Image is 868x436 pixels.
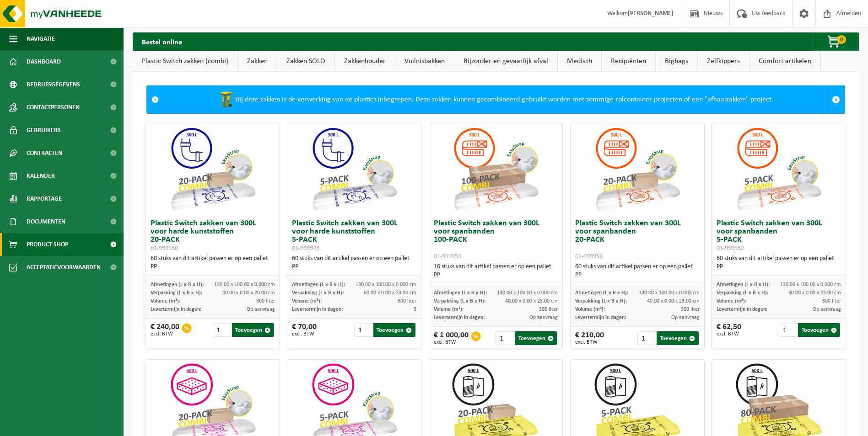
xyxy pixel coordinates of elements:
[434,307,464,312] span: Volume (m³):
[395,51,454,72] a: Vuilnisbakken
[167,123,259,215] img: 01-999950
[373,323,415,337] button: Toevoegen
[575,271,700,279] div: PP
[214,282,275,287] span: 130.00 x 100.00 x 0.000 cm
[151,307,201,312] span: Levertermijn in dagen:
[213,323,231,337] input: 1
[671,315,700,320] span: Op aanvraag
[779,323,797,337] input: 1
[628,10,674,17] strong: [PERSON_NAME]
[364,290,416,296] span: 60.00 x 0.00 x 23.00 cm
[780,282,841,287] span: 130.00 x 100.00 x 0.000 cm
[639,290,700,296] span: 130.00 x 100.00 x 0.000 cm
[238,51,277,72] a: Zakken
[837,35,846,44] span: 0
[434,340,469,345] span: excl. BTW
[798,323,840,337] button: Toevoegen
[354,323,372,337] input: 1
[450,123,541,215] img: 01-999954
[292,263,416,271] div: PP
[657,331,699,345] button: Toevoegen
[788,290,841,296] span: 40.00 x 0.00 x 23.00 cm
[151,245,178,252] span: 01-999950
[151,219,275,252] h3: Plastic Switch zakken van 300L voor harde kunststoffen 20-PACK
[398,298,416,304] span: 300 liter
[151,255,275,271] div: 60 stuks van dit artikel passen er op een pallet
[434,298,485,304] span: Verpakking (L x B x H):
[292,245,319,252] span: 01-999949
[151,323,179,337] div: € 240,00
[496,331,514,345] input: 1
[151,331,179,337] span: excl. BTW
[575,298,627,304] span: Verpakking (L x B x H):
[717,263,841,271] div: PP
[813,307,841,312] span: Op aanvraag
[812,32,858,51] button: 0
[575,315,626,320] span: Levertermijn in dagen:
[529,315,558,320] span: Op aanvraag
[335,51,395,72] a: Zakkenhouder
[292,298,322,304] span: Volume (m³):
[575,253,603,260] span: 01-999953
[558,51,601,72] a: Medisch
[292,331,317,337] span: excl. BTW
[505,298,558,304] span: 40.00 x 0.00 x 23.00 cm
[602,51,655,72] a: Recipiënten
[163,86,827,113] div: Bij deze zakken is de verwerking van de plastics inbegrepen. Deze zakken kunnen gecombineerd gebr...
[539,307,558,312] span: 300 liter
[647,298,700,304] span: 40.00 x 0.00 x 23.00 cm
[27,142,62,165] span: Contracten
[434,290,487,296] span: Afmetingen (L x B x H):
[575,307,605,312] span: Volume (m³):
[827,86,845,113] a: Sluit melding
[27,119,61,142] span: Gebruikers
[717,290,768,296] span: Verpakking (L x B x H):
[27,165,55,187] span: Kalender
[151,263,275,271] div: PP
[133,32,191,50] h2: Bestel online
[637,331,656,345] input: 1
[292,282,345,287] span: Afmetingen (L x B x H):
[217,90,235,109] img: WB-0240-HPE-GN-50.png
[717,307,767,312] span: Levertermijn in dagen:
[749,51,820,72] a: Comfort artikelen
[575,219,700,261] h3: Plastic Switch zakken van 300L voor spanbanden 20-PACK
[151,290,202,296] span: Verpakking (L x B x H):
[434,331,469,345] div: € 1 000,00
[27,256,101,279] span: Acceptatievoorwaarden
[151,298,180,304] span: Volume (m³):
[292,290,344,296] span: Verpakking (L x B x H):
[656,51,697,72] a: Bigbags
[27,73,80,96] span: Bedrijfsgegevens
[151,282,204,287] span: Afmetingen (L x B x H):
[575,263,700,279] div: 60 stuks van dit artikel passen er op een pallet
[717,298,746,304] span: Volume (m³):
[717,219,841,252] h3: Plastic Switch zakken van 300L voor spanbanden 5-PACK
[434,263,558,279] div: 16 stuks van dit artikel passen er op een pallet
[698,51,749,72] a: Zelfkippers
[27,233,68,256] span: Product Shop
[575,290,628,296] span: Afmetingen (L x B x H):
[232,323,274,337] button: Toevoegen
[133,51,237,72] a: Plastic Switch zakken (combi)
[454,51,557,72] a: Bijzonder en gevaarlijk afval
[575,340,604,345] span: excl. BTW
[256,298,275,304] span: 300 liter
[717,245,744,252] span: 01-999952
[27,50,61,73] span: Dashboard
[308,123,400,215] img: 01-999949
[222,290,275,296] span: 40.00 x 0.00 x 20.00 cm
[247,307,275,312] span: Op aanvraag
[277,51,334,72] a: Zakken SOLO
[717,323,741,337] div: € 62,50
[434,315,485,320] span: Levertermijn in dagen:
[592,123,683,215] img: 01-999953
[717,331,741,337] span: excl. BTW
[414,307,416,312] span: 3
[434,253,461,260] span: 01-999954
[717,255,841,271] div: 60 stuks van dit artikel passen er op een pallet
[575,331,604,345] div: € 210,00
[27,210,65,233] span: Documenten
[733,123,825,215] img: 01-999952
[292,323,317,337] div: € 70,00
